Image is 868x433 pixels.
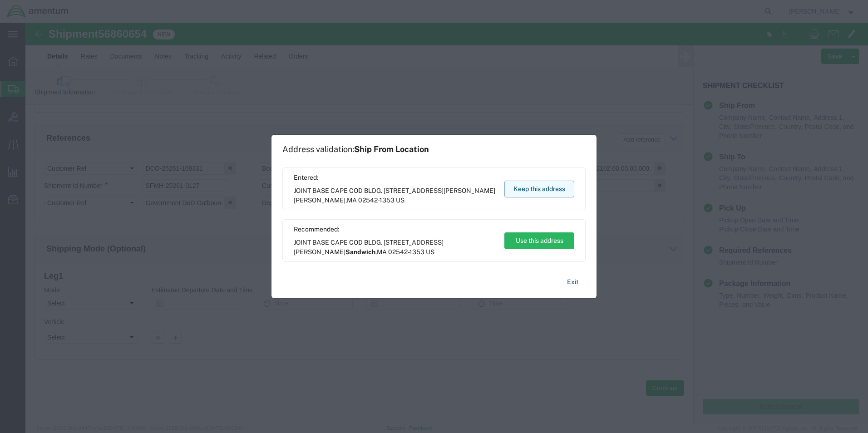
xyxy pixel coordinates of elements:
span: MA [347,197,357,204]
span: Sandwich [345,248,375,256]
span: US [426,248,434,256]
h1: Address validation: [282,144,429,154]
button: Exit [560,274,586,290]
span: JOINT BASE CAPE COD BLDG. [STREET_ADDRESS][PERSON_NAME] , [294,238,496,257]
span: [PERSON_NAME] [294,197,345,204]
span: 02542-1353 [388,248,424,256]
span: MA [377,248,387,256]
span: Ship From Location [354,144,429,154]
span: Recommended: [294,225,496,234]
span: 02542-1353 [358,197,395,204]
span: Entered: [294,173,496,182]
button: Use this address [504,232,574,249]
span: JOINT BASE CAPE COD BLDG. [STREET_ADDRESS][PERSON_NAME] , [294,186,496,205]
button: Keep this address [504,181,574,197]
span: US [396,197,404,204]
